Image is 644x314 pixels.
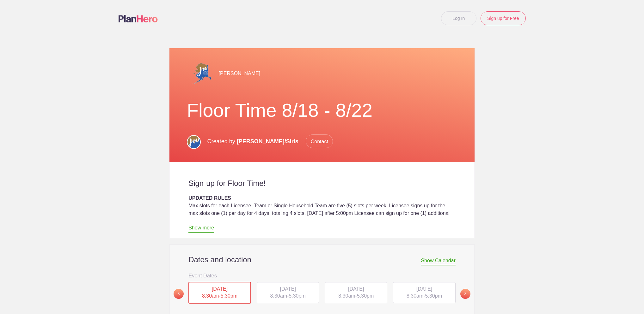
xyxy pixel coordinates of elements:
[270,293,287,299] span: 8:30am
[425,293,442,299] span: 5:30pm
[393,282,456,304] button: [DATE] 8:30am-5:30pm
[212,286,228,292] span: [DATE]
[393,282,456,304] div: -
[188,202,456,232] div: Max slots for each Licensee, Team or Single Household Team are five (5) slots per week. Licensee ...
[256,282,320,304] button: [DATE] 8:30am-5:30pm
[338,293,355,299] span: 8:30am
[407,293,423,299] span: 8:30am
[188,225,214,233] a: Show more
[441,11,476,25] a: Log In
[188,255,456,264] h2: Dates and location
[188,281,251,304] button: [DATE] 8:30am-5:30pm
[280,286,296,292] span: [DATE]
[188,179,456,188] h2: Sign-up for Floor Time!
[257,282,319,304] div: -
[188,282,251,304] div: -
[207,134,333,148] p: Created by
[237,138,298,145] span: [PERSON_NAME]/Siris
[416,286,432,292] span: [DATE]
[221,293,237,299] span: 5:30pm
[481,11,525,25] a: Sign up for Free
[187,99,457,122] h1: Floor Time 8/18 - 8/22
[325,282,387,304] div: -
[119,15,158,22] img: Logo main planhero
[187,61,212,86] img: Alaska jw logo transparent
[187,61,457,86] div: [PERSON_NAME]
[357,293,374,299] span: 5:30pm
[348,286,364,292] span: [DATE]
[306,134,333,148] span: Contact
[324,282,388,304] button: [DATE] 8:30am-5:30pm
[188,195,231,201] strong: UPDATED RULES
[202,293,219,299] span: 8:30am
[289,293,305,299] span: 5:30pm
[188,271,456,280] h3: Event Dates
[421,258,455,265] span: Show Calendar
[187,135,201,149] img: Circle for social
